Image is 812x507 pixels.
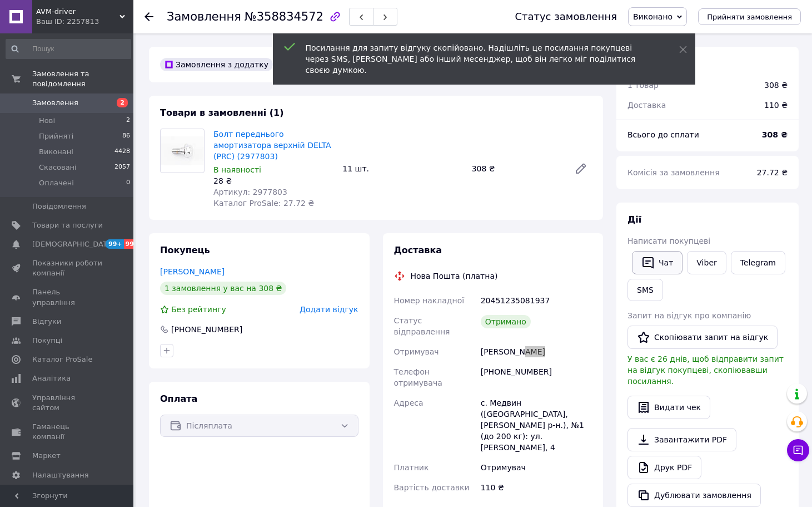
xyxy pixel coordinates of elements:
[124,239,142,249] span: 99+
[479,342,594,362] div: [PERSON_NAME]
[627,456,701,479] a: Друк PDF
[764,80,788,91] div: 308 ₴
[32,451,61,461] span: Маркет
[627,279,663,301] button: SMS
[627,326,778,349] button: Скопіювати запит на відгук
[394,245,442,255] span: Доставка
[627,428,736,451] a: Завантажити PDF
[479,291,594,311] div: 20451235081937
[114,147,130,157] span: 4428
[32,287,103,307] span: Панель управління
[32,220,103,230] span: Товари та послуги
[394,463,429,472] span: Платник
[213,130,331,161] a: Болт переднього амортизатора верхній DELTA (PRC) (2977803)
[106,239,124,249] span: 99+
[627,168,720,177] span: Комісія за замовлення
[145,11,153,22] div: Повернутися назад
[394,316,450,336] span: Статус відправлення
[39,178,74,188] span: Оплачені
[467,161,565,176] div: 308 ₴
[213,199,314,208] span: Каталог ProSale: 27.72 ₴
[213,165,261,174] span: В наявності
[627,484,761,507] button: Дублювати замовлення
[632,251,683,274] button: Чат
[32,201,86,211] span: Повідомлення
[160,393,197,404] span: Оплата
[32,355,92,365] span: Каталог ProSale
[32,239,114,249] span: [DEMOGRAPHIC_DATA]
[126,178,130,188] span: 0
[114,163,130,173] span: 2057
[787,439,809,461] button: Чат з покупцем
[300,305,358,314] span: Додати відгук
[479,362,594,393] div: [PHONE_NUMBER]
[762,130,788,139] b: 308 ₴
[160,107,284,118] span: Товари в замовленні (1)
[570,157,592,180] a: Редагувати
[32,470,89,480] span: Налаштування
[515,11,617,22] div: Статус замовлення
[338,161,467,176] div: 11 шт.
[687,251,726,274] a: Viber
[171,305,226,314] span: Без рейтингу
[161,136,204,165] img: Болт переднього амортизатора верхній DELTA (PRC) (2977803)
[213,188,287,196] span: Артикул: 2977803
[167,10,241,23] span: Замовлення
[394,347,439,356] span: Отримувач
[479,457,594,478] div: Отримувач
[122,131,130,141] span: 86
[627,130,699,139] span: Всього до сплати
[32,393,103,413] span: Управління сайтом
[481,315,531,328] div: Отримано
[36,7,119,17] span: AVM-driver
[32,317,61,327] span: Відгуки
[126,116,130,126] span: 2
[731,251,785,274] a: Telegram
[394,398,424,407] span: Адреса
[170,324,243,335] div: [PHONE_NUMBER]
[36,17,133,27] div: Ваш ID: 2257813
[160,245,210,255] span: Покупець
[627,355,784,386] span: У вас є 26 днів, щоб відправити запит на відгук покупцеві, скопіювавши посилання.
[32,422,103,442] span: Гаманець компанії
[758,93,794,117] div: 110 ₴
[39,163,77,173] span: Скасовані
[627,311,751,320] span: Запит на відгук про компанію
[394,367,442,387] span: Телефон отримувача
[306,42,651,76] div: Посилання для запиту відгуку скопійовано. Надішліть це посилання покупцеві через SMS, [PERSON_NAM...
[160,58,273,71] div: Замовлення з додатку
[707,13,792,21] span: Прийняти замовлення
[32,336,62,346] span: Покупці
[394,296,465,305] span: Номер накладної
[479,478,594,498] div: 110 ₴
[213,175,333,186] div: 28 ₴
[6,39,131,59] input: Пошук
[160,267,225,276] a: [PERSON_NAME]
[32,258,103,278] span: Показники роботи компанії
[39,116,55,126] span: Нові
[245,10,323,23] span: №358834572
[160,282,286,295] div: 1 замовлення у вас на 308 ₴
[32,373,71,383] span: Аналітика
[32,98,78,108] span: Замовлення
[627,237,710,245] span: Написати покупцеві
[633,12,672,21] span: Виконано
[627,101,666,110] span: Доставка
[39,147,73,157] span: Виконані
[408,270,501,282] div: Нова Пошта (платна)
[32,69,133,89] span: Замовлення та повідомлення
[627,396,710,419] button: Видати чек
[39,131,73,141] span: Прийняті
[479,393,594,457] div: с. Медвин ([GEOGRAPHIC_DATA], [PERSON_NAME] р-н.), №1 (до 200 кг): ул. [PERSON_NAME], 4
[698,8,801,25] button: Прийняти замовлення
[117,98,128,107] span: 2
[627,214,641,225] span: Дії
[627,81,659,90] span: 1 товар
[394,483,470,492] span: Вартість доставки
[757,168,788,177] span: 27.72 ₴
